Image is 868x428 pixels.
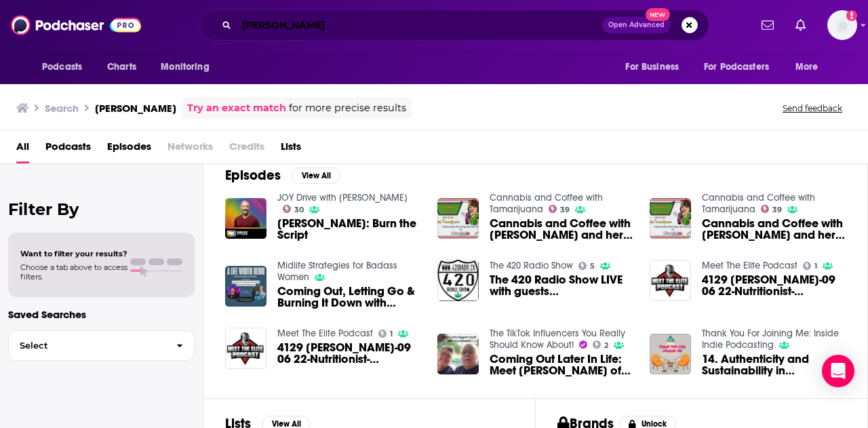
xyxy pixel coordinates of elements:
a: Coming Out, Letting Go & Burning It Down with Lisa Kirkman [277,286,421,309]
a: Podcasts [45,136,91,163]
span: 1 [814,263,817,269]
a: Cannabis and Coffee with Tamarijuana [702,192,815,215]
a: The 420 Radio Show [490,260,573,271]
a: 2 [593,341,609,349]
a: All [16,136,29,163]
span: Coming Out, Letting Go & Burning It Down with [PERSON_NAME] [277,286,421,309]
img: Lisa Kirkman: Burn the Script [225,198,267,239]
a: Episodes [107,136,151,163]
a: The 420 Radio Show LIVE with guests Jack Lloyd and Lisa Kirkman [490,274,633,297]
span: New [646,8,670,21]
span: Podcasts [42,58,82,77]
span: 4129 [PERSON_NAME]-09 06 22-Nutritionist-[PERSON_NAME] [702,274,846,297]
span: Coming Out Later In Life: Meet [PERSON_NAME] of The Big [DEMOGRAPHIC_DATA] Overalls Podcast [490,353,633,376]
img: Cannabis and Coffee with Tamarijuana and her guest Lisa " Mamakind" Kirkman [650,198,691,239]
span: 39 [560,207,570,213]
img: 4129 Lisa Kirkman-09 06 22-Nutritionist-Sam [650,260,691,301]
a: 5 [578,262,595,270]
span: 2 [604,343,608,349]
span: Logged in as ABolliger [827,10,857,40]
a: 39 [549,205,570,213]
button: open menu [33,54,100,80]
img: Coming Out Later In Life: Meet Lisa Kirkman of The Big Gay Overalls Podcast [437,334,479,375]
span: Credits [229,136,264,163]
span: The 420 Radio Show LIVE with guests [PERSON_NAME] and [PERSON_NAME] [490,274,633,297]
span: Want to filter your results? [20,249,127,258]
a: 30 [283,205,304,213]
span: More [795,58,818,77]
button: open menu [151,54,226,80]
img: Cannabis and Coffee with Tamarijuana and her guest Lisa Kirkman [437,198,479,239]
span: 39 [772,207,782,213]
a: Show notifications dropdown [756,14,779,37]
a: Lists [281,136,301,163]
span: 1 [390,331,393,337]
span: Networks [167,136,213,163]
img: 14. Authenticity and Sustainability in Podcasting with Lisa Kirkman (host, Big Gay Overalls and A... [650,334,691,375]
img: 4129 Lisa Kirkman-09 06 22-Nutritionist-Sam [225,328,267,369]
span: 14. Authenticity and Sustainability in Podcasting with [PERSON_NAME] (host, Big [DEMOGRAPHIC_DATA... [702,353,846,376]
span: Choose a tab above to access filters. [20,262,127,281]
span: 4129 [PERSON_NAME]-09 06 22-Nutritionist-[PERSON_NAME] [277,342,421,365]
a: The TikTok Influencers You Really Should Know About! [490,328,625,351]
span: 30 [294,207,304,213]
button: Show profile menu [827,10,857,40]
a: Try an exact match [187,100,286,116]
a: 14. Authenticity and Sustainability in Podcasting with Lisa Kirkman (host, Big Gay Overalls and A... [702,353,846,376]
img: Podchaser - Follow, Share and Rate Podcasts [11,12,141,38]
span: for more precise results [289,100,406,116]
svg: Add a profile image [846,10,857,21]
span: Monitoring [161,58,209,77]
p: Saved Searches [8,308,195,321]
img: Coming Out, Letting Go & Burning It Down with Lisa Kirkman [225,266,267,307]
button: Open AdvancedNew [602,17,671,33]
span: For Business [625,58,679,77]
span: Cannabis and Coffee with [PERSON_NAME] and her guest [PERSON_NAME] [490,218,633,241]
button: open menu [695,54,789,80]
a: 1 [803,262,818,270]
a: 4129 Lisa Kirkman-09 06 22-Nutritionist-Sam [702,274,846,297]
input: Search podcasts, credits, & more... [237,14,602,36]
button: View All [292,168,340,184]
a: JOY Drive with Warren [277,192,408,203]
span: Select [9,341,165,350]
a: Show notifications dropdown [790,14,811,37]
h2: Filter By [8,199,195,219]
a: Lisa Kirkman: Burn the Script [277,218,421,241]
span: Charts [107,58,136,77]
a: Cannabis and Coffee with Tamarijuana and her guest Lisa " Mamakind" Kirkman [702,218,846,241]
span: Open Advanced [608,22,665,28]
a: Thank You For Joining Me: Inside Indie Podcasting [702,328,839,351]
div: Open Intercom Messenger [822,355,854,387]
a: Cannabis and Coffee with Tamarijuana [490,192,603,215]
a: Meet The Elite Podcast [702,260,797,271]
button: Select [8,330,195,361]
a: Charts [98,54,144,80]
a: Coming Out Later In Life: Meet Lisa Kirkman of The Big Gay Overalls Podcast [490,353,633,376]
span: For Podcasters [704,58,769,77]
a: 39 [761,205,783,213]
a: Cannabis and Coffee with Tamarijuana and her guest Lisa Kirkman [490,218,633,241]
img: The 420 Radio Show LIVE with guests Jack Lloyd and Lisa Kirkman [437,260,479,301]
h3: Search [45,102,79,115]
button: open menu [616,54,696,80]
a: 1 [378,330,393,338]
span: Cannabis and Coffee with [PERSON_NAME] and her guest [PERSON_NAME] " Mamakind" [PERSON_NAME] [702,218,846,241]
span: 5 [590,263,595,269]
a: Meet The Elite Podcast [277,328,373,339]
button: Send feedback [778,102,846,114]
